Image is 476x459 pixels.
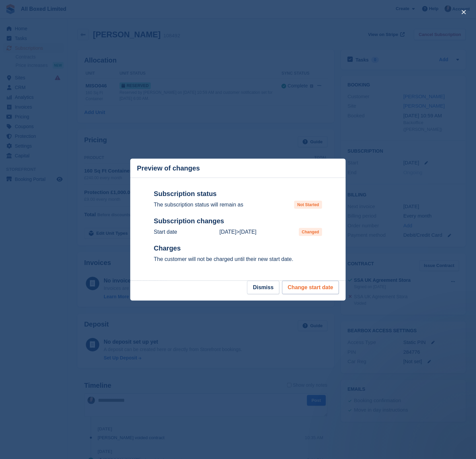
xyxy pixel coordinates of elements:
[458,7,469,17] button: close
[247,281,279,294] button: Dismiss
[137,164,200,172] p: Preview of changes
[219,229,236,235] time: 2025-10-04 00:00:00 UTC
[154,190,322,198] h2: Subscription status
[154,201,243,209] p: The subscription status will remain as
[299,228,322,236] span: Changed
[240,229,257,235] time: 2025-10-05 23:00:00 UTC
[154,228,177,236] p: Start date
[154,217,322,225] h2: Subscription changes
[219,228,257,236] p: >
[282,281,339,294] button: Change start date
[154,244,322,253] h2: Charges
[154,255,322,263] p: The customer will not be charged until their new start date.
[294,201,322,209] span: Not Started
